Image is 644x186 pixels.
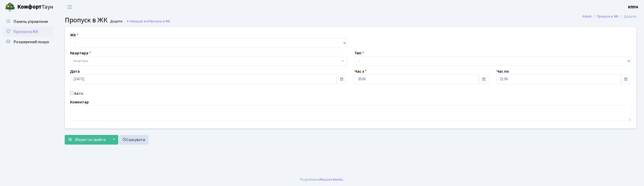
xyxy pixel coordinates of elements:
a: Admin [582,14,592,19]
span: Пропуск в ЖК [13,29,38,35]
button: Переключити навігацію [63,3,76,11]
small: Додати . [109,19,124,24]
a: КПП4 [628,4,638,10]
span: Зберегти і вийти [74,137,106,143]
span: Таун [17,3,53,11]
label: ЖК [70,32,78,38]
span: Пропуск в ЖК [65,15,108,25]
span: Панель управління [13,19,48,24]
div: Розроблено . [300,177,344,182]
a: Massive Kinetic [320,177,343,182]
label: Авто [74,90,83,97]
b: Комфорт [17,3,42,11]
nav: breadcrumb [575,11,644,22]
span: Квартира [73,58,88,64]
label: Квартира [70,50,91,56]
span: Пропуск в ЖК [149,19,170,24]
label: Коментар [70,99,89,105]
img: logo.png [5,2,15,12]
a: Розширений пошук [3,37,53,47]
label: Тип [354,50,364,56]
label: Час по [497,68,509,74]
a: Назад до всіхПропуск в ЖК [126,19,170,24]
a: Скасувати [119,135,148,145]
span: Розширений пошук [13,39,49,45]
a: Пропуск в ЖК [597,14,619,19]
a: Панель управління [3,17,53,27]
li: Додати [619,14,636,19]
a: Пропуск в ЖК [3,27,53,37]
label: Дата [70,68,80,74]
button: Зберегти і вийти [65,135,109,145]
label: Час з [354,68,367,74]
